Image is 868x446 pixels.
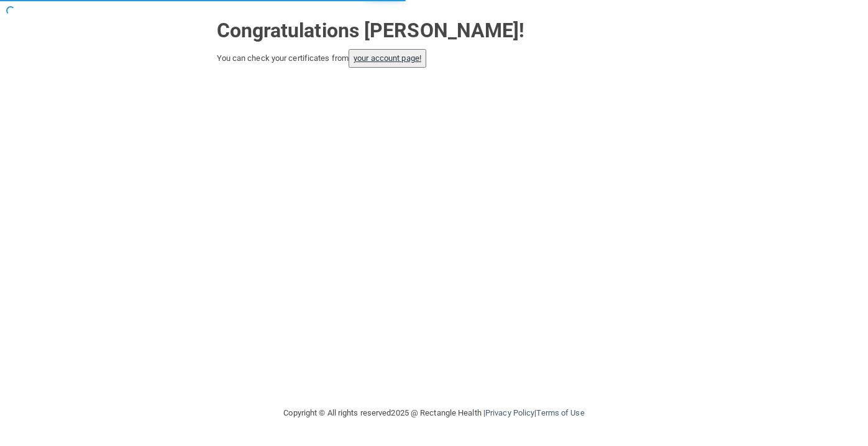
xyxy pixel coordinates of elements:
a: Privacy Policy [485,408,534,417]
button: your account page! [349,49,426,68]
a: Terms of Use [536,408,584,417]
strong: Congratulations [PERSON_NAME]! [217,19,525,42]
div: You can check your certificates from [217,49,652,68]
div: Copyright © All rights reserved 2025 @ Rectangle Health | | [208,393,661,433]
a: your account page! [354,53,421,63]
